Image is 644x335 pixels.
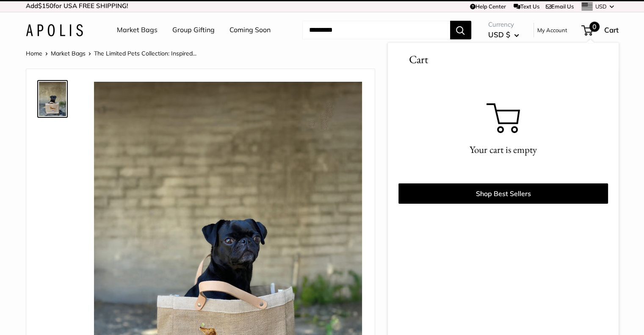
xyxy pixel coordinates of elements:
button: USD $ [488,28,519,42]
span: USD [595,3,607,10]
input: Search... [302,21,450,39]
span: Currency [488,19,519,30]
h3: Cart [398,51,608,68]
nav: Breadcrumb [26,48,196,59]
a: Email Us [546,3,574,10]
a: Market Bags [51,50,86,57]
a: My Account [537,25,567,35]
button: Search [450,21,471,39]
a: Market Bags [117,24,158,36]
a: The Limited Pets Collection: Inspired by Your Best Friends [37,80,68,118]
a: Home [26,50,42,57]
img: Apolis [26,24,83,36]
a: Help Center [470,3,506,10]
span: 0 [589,22,600,32]
a: 0 Cart [582,23,619,37]
img: The Limited Pets Collection: Inspired by Your Best Friends [39,82,66,116]
a: Text Us [514,3,539,10]
a: Group Gifting [172,24,215,36]
p: Your cart is empty [409,141,597,158]
span: $150 [38,2,53,10]
span: Cart [604,25,619,34]
span: The Limited Pets Collection: Inspired... [94,50,196,57]
a: Shop Best Sellers [398,183,608,204]
span: USD $ [488,30,510,39]
a: Coming Soon [229,24,271,36]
